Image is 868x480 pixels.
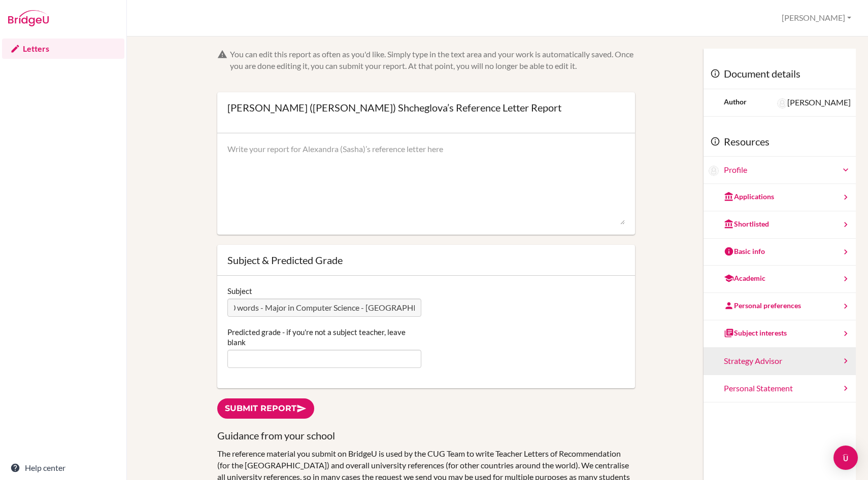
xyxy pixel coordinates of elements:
a: Subject interests [704,320,856,348]
div: Academic [724,273,765,283]
a: Shortlisted [704,211,856,239]
a: Personal preferences [704,293,856,320]
a: Applications [704,184,856,211]
div: Applications [724,192,774,202]
div: [PERSON_NAME] ([PERSON_NAME]) Shcheglova’s Reference Letter Report [227,102,561,113]
div: Document details [704,59,856,89]
a: Basic info [704,239,856,266]
div: You can edit this report as often as you'd like. Simply type in the text area and your work is au... [230,49,635,72]
img: Paul Rispin [777,98,787,108]
button: [PERSON_NAME] [777,9,856,27]
a: Academic [704,266,856,293]
div: Open Intercom Messenger [833,446,858,470]
div: [PERSON_NAME] [777,97,851,108]
div: Subject & Predicted Grade [227,255,624,265]
div: Basic info [724,246,765,256]
a: Profile [724,164,851,176]
div: Personal preferences [724,301,801,311]
a: Help center [2,458,124,478]
div: Subject interests [724,328,787,338]
div: Shortlisted [724,219,769,229]
a: Submit report [217,398,314,419]
img: Alexandra (Sasha) Shcheglova [709,166,719,176]
div: Author [724,97,747,107]
label: Predicted grade - if you're not a subject teacher, leave blank [227,327,421,347]
label: Subject [227,286,252,296]
img: Bridge-U [8,10,49,26]
a: Strategy Advisor [704,348,856,375]
a: Personal Statement [704,375,856,402]
h3: Guidance from your school [217,429,635,442]
a: Letters [2,39,124,59]
div: Resources [704,127,856,157]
